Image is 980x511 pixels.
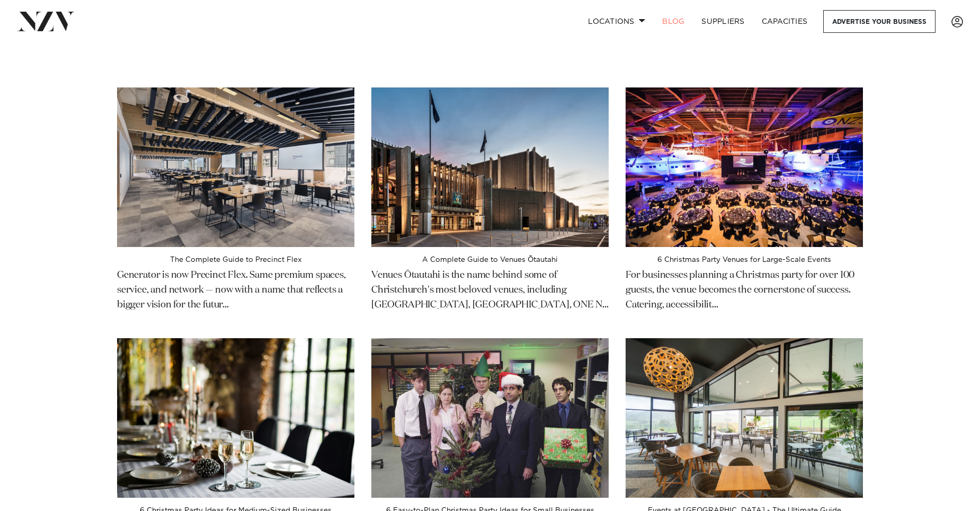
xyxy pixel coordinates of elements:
h4: 6 Christmas Party Venues for Large-Scale Events [626,255,863,264]
a: A Complete Guide to Venues Ōtautahi A Complete Guide to Venues Ōtautahi Venues Ōtautahi is the na... [371,87,609,325]
a: Advertise your business [823,10,936,33]
img: The Complete Guide to Precinct Flex [117,87,354,247]
a: BLOG [654,10,693,33]
a: 6 Christmas Party Venues for Large-Scale Events 6 Christmas Party Venues for Large-Scale Events F... [626,87,863,325]
h4: The Complete Guide to Precinct Flex [117,255,354,264]
p: For businesses planning a Christmas party for over 100 guests, the venue becomes the cornerstone ... [626,264,863,313]
img: Events at Wainui Golf Club - The Ultimate Guide [626,338,863,498]
img: nzv-logo.png [17,12,75,31]
img: 6 Easy-to-Plan Christmas Party Ideas for Small Businesses [371,338,609,498]
h4: A Complete Guide to Venues Ōtautahi [371,255,609,264]
img: 6 Christmas Party Ideas for Medium-Sized Businesses [117,338,354,498]
p: Venues Ōtautahi is the name behind some of Christchurch's most beloved venues, including [GEOGRAP... [371,264,609,313]
a: SUPPLIERS [693,10,753,33]
a: The Complete Guide to Precinct Flex The Complete Guide to Precinct Flex Generator is now Precinct... [117,87,354,325]
a: Capacities [753,10,816,33]
p: Generator is now Precinct Flex. Same premium spaces, service, and network — now with a name that ... [117,264,354,313]
img: A Complete Guide to Venues Ōtautahi [371,87,609,247]
a: Locations [580,10,654,33]
img: 6 Christmas Party Venues for Large-Scale Events [626,87,863,247]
